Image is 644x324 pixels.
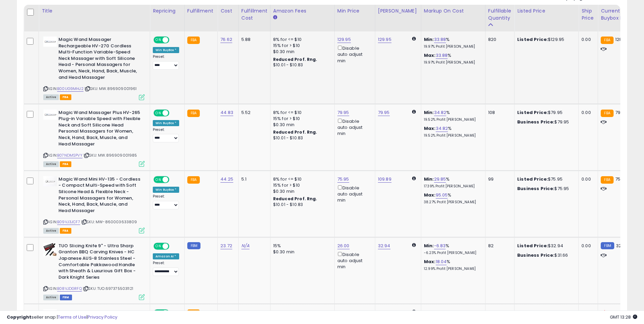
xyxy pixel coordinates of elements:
[424,267,480,271] p: 12.99% Profit [PERSON_NAME]
[517,242,548,249] b: Listed Price:
[241,176,265,182] div: 5.1
[601,110,613,117] small: FBA
[488,7,511,22] div: Fulfillable Quantity
[153,194,179,209] div: Preset:
[154,110,163,116] span: ON
[273,110,329,116] div: 8% for <= $10
[83,286,133,291] span: | SKU: TUO.6973755031121
[424,110,480,122] div: %
[436,192,448,199] a: 95.05
[601,242,614,249] small: FBM
[424,200,480,205] p: 38.27% Profit [PERSON_NAME]
[581,110,593,116] div: 0.00
[153,187,179,193] div: Win BuyBox *
[337,7,372,15] div: Min Price
[424,37,480,49] div: %
[43,161,59,167] span: All listings currently available for purchase on Amazon
[42,7,147,15] div: Title
[434,242,446,249] a: -6.83
[488,176,509,182] div: 99
[220,242,232,249] a: 23.72
[424,243,480,255] div: %
[220,7,236,15] div: Cost
[154,37,163,43] span: ON
[424,125,480,138] div: %
[168,37,179,43] span: OFF
[57,219,80,225] a: B09VJ3JCF7
[85,86,137,91] span: | SKU: MW.896909001961
[168,110,179,116] span: OFF
[43,243,57,256] img: 41cbElPaa3L._SL40_.jpg
[187,110,200,117] small: FBA
[168,243,179,249] span: OFF
[616,242,628,249] span: 32.94
[273,176,329,182] div: 8% for <= $10
[517,243,573,249] div: $32.94
[273,43,329,49] div: 15% for > $10
[434,176,446,183] a: 29.85
[273,15,277,21] small: Amazon Fees.
[273,49,329,55] div: $0.30 min
[337,184,370,204] div: Disable auto adjust min
[517,252,554,258] b: Business Price:
[43,110,145,166] div: ASIN:
[424,125,436,132] b: Max:
[424,258,436,265] b: Max:
[273,182,329,188] div: 15% for > $10
[81,219,137,225] span: | SKU: MW-860003633809
[424,60,480,65] p: 19.97% Profit [PERSON_NAME]
[43,37,57,47] img: 21jVQ5I3i3L._SL40_.jpg
[424,192,436,198] b: Max:
[187,7,215,15] div: Fulfillment
[273,249,329,255] div: $0.30 min
[424,52,436,59] b: Max:
[424,176,480,189] div: %
[220,176,233,183] a: 44.25
[154,177,163,182] span: ON
[581,37,593,43] div: 0.00
[57,86,84,92] a: B00UG9MHJ2
[378,7,418,15] div: [PERSON_NAME]
[153,128,179,143] div: Preset:
[153,47,179,53] div: Win BuyBox *
[273,116,329,122] div: 15% for > $10
[337,176,349,183] a: 75.95
[581,7,595,22] div: Ship Price
[273,196,317,202] b: Reduced Prof. Rng.
[434,109,447,116] a: 34.82
[58,110,141,149] b: Magic Wand Massager Plus HV-265 Plug-in Variable Speed with Flexible Neck and Soft Silicone Head ...
[424,52,480,65] div: %
[43,228,59,234] span: All listings currently available for purchase on Amazon
[43,176,145,233] div: ASIN:
[517,37,573,43] div: $129.95
[517,176,548,182] b: Listed Price:
[273,122,329,128] div: $0.30 min
[7,314,31,320] strong: Copyright
[168,177,179,182] span: OFF
[434,36,446,43] a: 33.88
[581,243,593,249] div: 0.00
[424,176,434,182] b: Min:
[60,161,71,167] span: FBA
[43,176,57,186] img: 21geLEI-gWL._SL40_.jpg
[601,37,613,44] small: FBA
[273,188,329,194] div: $0.30 min
[153,7,182,15] div: Repricing
[424,133,480,138] p: 19.52% Profit [PERSON_NAME]
[273,37,329,43] div: 8% for <= $10
[337,251,370,270] div: Disable auto adjust min
[43,37,145,99] div: ASIN:
[58,176,141,215] b: Magic Wand Mini HV-135 - Cordless - Compact Multi-Speed with Soft Silicone Head & Flexible Neck -...
[58,243,141,282] b: TUO Slicing Knife 9" - Ultra Sharp Granton BBQ Carving Knives - HC Japanese AUS-8 Stainless Steel...
[424,109,434,116] b: Min:
[601,176,613,184] small: FBA
[424,44,480,49] p: 19.97% Profit [PERSON_NAME]
[273,243,329,249] div: 15%
[610,314,637,320] span: 2025-09-6 13:28 GMT
[88,314,117,320] a: Privacy Policy
[7,314,117,321] div: seller snap | |
[581,176,593,182] div: 0.00
[424,36,434,43] b: Min:
[378,176,391,183] a: 109.89
[424,184,480,189] p: 17.39% Profit [PERSON_NAME]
